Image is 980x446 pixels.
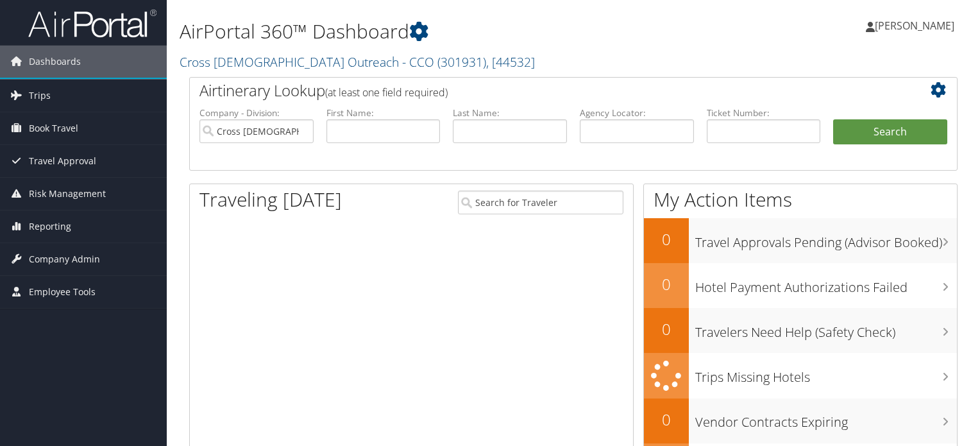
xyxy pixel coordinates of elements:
h1: AirPortal 360™ Dashboard [180,18,705,45]
h3: Hotel Payment Authorizations Failed [695,272,957,296]
h3: Travelers Need Help (Safety Check) [695,317,957,341]
img: airportal-logo.png [28,8,156,39]
h3: Trips Missing Hotels [695,362,957,386]
h2: 0 [644,228,689,250]
a: Trips Missing Hotels [644,353,957,399]
span: Trips [29,80,51,112]
label: Last Name: [453,107,567,119]
span: [PERSON_NAME] [875,19,954,33]
a: Cross [DEMOGRAPHIC_DATA] Outreach - CCO [180,53,535,71]
button: Search [833,119,947,145]
a: [PERSON_NAME] [866,6,967,45]
input: Search for Traveler [458,191,623,214]
a: 0Hotel Payment Authorizations Failed [644,263,957,308]
h3: Vendor Contracts Expiring [695,407,957,431]
label: First Name: [326,107,441,119]
label: Company - Division: [199,107,314,119]
a: 0Vendor Contracts Expiring [644,399,957,443]
h2: 0 [644,409,689,431]
h1: Traveling [DATE] [199,186,342,213]
h3: Travel Approvals Pending (Advisor Booked) [695,227,957,252]
span: Risk Management [29,178,106,210]
span: Company Admin [29,243,100,275]
label: Agency Locator: [580,107,694,119]
a: 0Travel Approvals Pending (Advisor Booked) [644,218,957,263]
h2: 0 [644,273,689,295]
span: , [ 44532 ] [486,53,535,71]
span: Reporting [29,210,71,243]
span: Book Travel [29,112,78,144]
span: Employee Tools [29,276,96,308]
span: Dashboards [29,46,81,78]
h1: My Action Items [644,186,957,213]
h2: 0 [644,318,689,340]
label: Ticket Number: [707,107,821,119]
span: ( 301931 ) [437,53,486,71]
span: Travel Approval [29,145,96,177]
a: 0Travelers Need Help (Safety Check) [644,308,957,353]
h2: Airtinerary Lookup [199,80,883,101]
span: (at least one field required) [325,85,448,99]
